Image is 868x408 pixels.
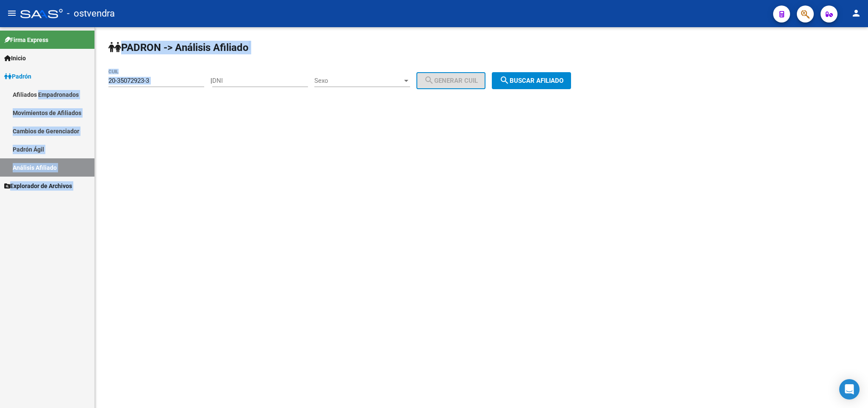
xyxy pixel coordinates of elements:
[211,77,492,84] div: |
[314,77,402,84] span: Sexo
[7,8,17,18] mat-icon: menu
[4,72,31,81] span: Padrón
[492,72,571,89] button: Buscar afiliado
[499,75,510,85] mat-icon: search
[4,181,72,191] span: Explorador de Archivos
[839,379,860,400] div: Open Intercom Messenger
[4,53,26,63] span: Inicio
[108,42,249,53] strong: PADRON -> Análisis Afiliado
[67,4,115,23] span: - ostvendra
[851,8,861,18] mat-icon: person
[424,75,434,85] mat-icon: search
[4,35,48,45] span: Firma Express
[499,77,563,84] span: Buscar afiliado
[416,72,485,89] button: Generar CUIL
[424,77,478,84] span: Generar CUIL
